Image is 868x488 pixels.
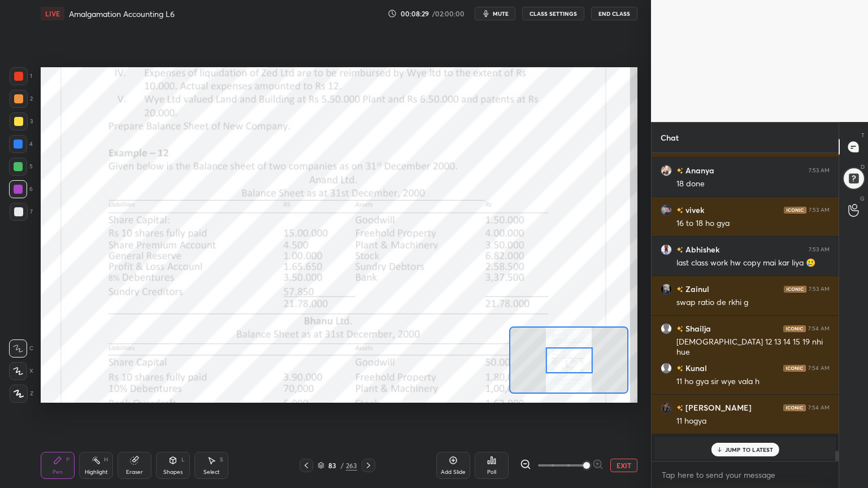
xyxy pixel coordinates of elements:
p: JUMP TO LATEST [725,446,774,453]
img: no-rating-badge.077c3623.svg [676,168,683,174]
div: 263 [346,460,357,470]
img: no-rating-badge.077c3623.svg [676,207,683,213]
div: last class work hw copy mai kar liya 🥲 [676,258,830,269]
div: Highlight [85,469,108,475]
div: / [340,462,344,469]
div: Eraser [126,469,143,475]
div: Select [203,469,220,475]
div: 3 [10,112,33,130]
div: C [9,339,33,358]
img: no-rating-badge.077c3623.svg [676,405,683,411]
div: LIVE [41,7,64,20]
img: 69f73466e2d24369b76c45643c9d0997.jpg [661,165,672,176]
div: 7:53 AM [809,246,830,253]
div: 7:54 AM [808,325,830,332]
div: 7 [10,203,33,221]
h6: Ananya [683,164,714,176]
p: Chat [652,123,688,152]
div: [DEMOGRAPHIC_DATA] 12 13 14 15 19 nhi hue [676,337,830,358]
button: EXIT [610,459,637,472]
div: L [181,457,185,463]
div: Poll [487,469,496,475]
div: S [220,457,223,463]
div: 7:54 AM [808,404,830,411]
img: no-rating-badge.077c3623.svg [676,286,683,293]
div: P [66,457,70,463]
div: 6 [9,180,33,198]
h6: [PERSON_NAME] [683,402,752,413]
h6: vivek [683,204,704,216]
img: cc3c1c84dcd340a9a7d6cdea15200c3c.jpg [661,204,672,216]
img: no-rating-badge.077c3623.svg [676,365,683,372]
div: 4 [9,135,33,153]
h6: Kunal [683,362,707,374]
div: Add Slide [441,469,466,475]
img: no-rating-badge.077c3623.svg [676,326,683,332]
div: swap ratio de rkhi g [676,297,830,308]
h6: Shailja [683,323,711,334]
div: grid [652,153,839,461]
h4: Amalgamation Accounting L6 [69,8,175,19]
img: iconic-dark.1390631f.png [783,325,806,332]
img: default.png [661,363,672,374]
div: 7:53 AM [809,207,830,213]
div: Z [10,385,33,403]
div: 7:53 AM [809,167,830,174]
img: default.png [661,323,672,334]
button: End Class [591,7,637,20]
button: mute [475,7,515,20]
p: T [861,131,865,140]
h6: Zainul [683,283,709,295]
div: Pen [53,469,63,475]
img: no-rating-badge.077c3623.svg [676,247,683,253]
img: iconic-dark.1390631f.png [784,207,806,213]
div: X [9,362,33,380]
div: Shapes [163,469,183,475]
div: 7:53 AM [809,286,830,293]
img: default.png [713,442,724,454]
div: 11 ho gya sir wye vala h [676,376,830,387]
div: 1 [10,67,32,85]
img: iconic-dark.1390631f.png [784,286,806,293]
button: CLASS SETTINGS [522,7,584,20]
img: a358d6efd4b64471b9a414a6fa5ab202.jpg [661,402,672,413]
p: D [861,163,865,171]
div: 11 hogya [676,416,830,427]
img: 6f68f2a55eb8455e922a5563743efcb3.jpg [661,244,672,255]
div: 16 to 18 ho gya [676,218,830,229]
div: 83 [327,462,338,469]
img: iconic-dark.1390631f.png [783,404,806,411]
div: 5 [9,158,33,176]
div: 18 done [676,178,830,190]
img: d41cc4565d5b4ab09a50beb0a68bfe3c.png [661,284,672,295]
div: 7:54 AM [808,365,830,372]
span: mute [493,10,509,18]
p: G [860,194,865,203]
div: 2 [10,90,33,108]
h6: Abhishek [683,243,719,255]
div: H [104,457,108,463]
img: iconic-dark.1390631f.png [783,365,806,372]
